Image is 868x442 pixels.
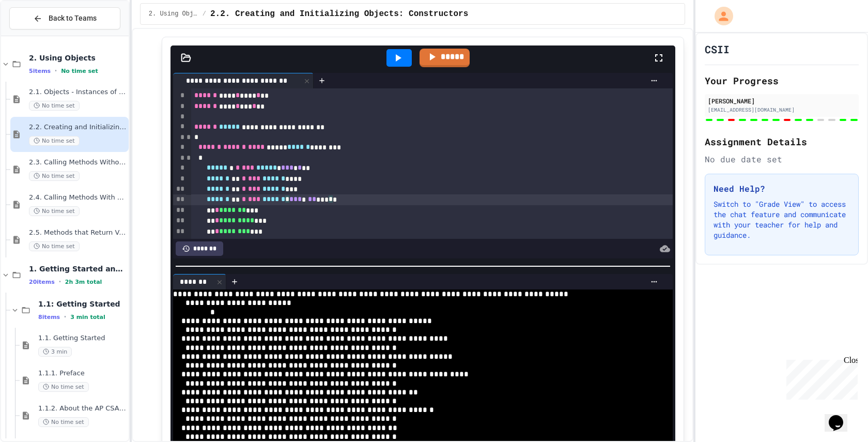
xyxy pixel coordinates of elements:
[210,8,468,20] span: 2.2. Creating and Initializing Objects: Constructors
[38,299,127,309] span: 1.1: Getting Started
[149,10,198,18] span: 2. Using Objects
[705,42,730,56] h1: CSII
[59,278,61,286] span: •
[29,206,80,216] span: No time set
[705,134,859,149] h2: Assignment Details
[29,264,127,273] span: 1. Getting Started and Primitive Types
[38,417,89,427] span: No time set
[38,347,72,357] span: 3 min
[4,4,71,66] div: Chat with us now!Close
[65,279,102,285] span: 2h 3m total
[29,68,51,74] span: 5 items
[705,73,859,88] h2: Your Progress
[29,88,127,97] span: 2.1. Objects - Instances of Classes
[38,369,127,378] span: 1.1.1. Preface
[49,13,97,24] span: Back to Teams
[38,404,127,413] span: 1.1.2. About the AP CSA Exam
[9,7,120,29] button: Back to Teams
[825,401,858,432] iframe: chat widget
[38,382,89,392] span: No time set
[704,4,736,28] div: My Account
[714,199,850,240] p: Switch to "Grade View" to access the chat feature and communicate with your teacher for help and ...
[29,101,80,111] span: No time set
[29,228,127,237] span: 2.5. Methods that Return Values
[64,313,66,321] span: •
[203,10,206,18] span: /
[55,67,57,75] span: •
[29,53,127,63] span: 2. Using Objects
[782,356,858,400] iframe: chat widget
[29,136,80,146] span: No time set
[61,68,98,74] span: No time set
[708,106,856,114] div: [EMAIL_ADDRESS][DOMAIN_NAME]
[708,96,856,105] div: [PERSON_NAME]
[38,314,60,321] span: 8 items
[29,241,80,251] span: No time set
[70,314,105,321] span: 3 min total
[705,153,859,165] div: No due date set
[29,193,127,202] span: 2.4. Calling Methods With Parameters
[38,334,127,343] span: 1.1. Getting Started
[29,123,127,132] span: 2.2. Creating and Initializing Objects: Constructors
[29,279,55,285] span: 20 items
[714,182,850,195] h3: Need Help?
[29,171,80,181] span: No time set
[29,158,127,167] span: 2.3. Calling Methods Without Parameters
